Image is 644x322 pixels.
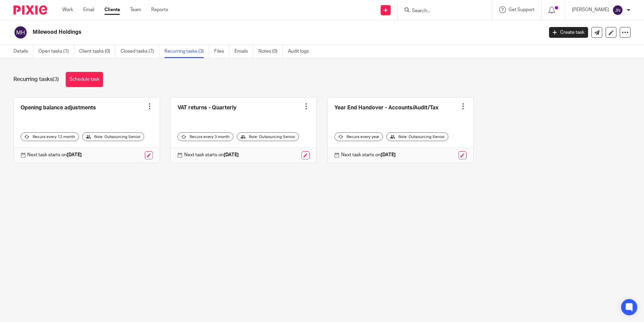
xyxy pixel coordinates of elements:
a: Audit logs [288,45,314,58]
h1: Recurring tasks [13,76,59,83]
a: Notes (0) [258,45,283,58]
img: svg%3E [612,5,623,16]
a: Open tasks (1) [38,45,74,58]
a: Reports [151,6,168,13]
img: Pixie [13,5,47,15]
p: Next task starts on [27,152,82,158]
strong: [DATE] [67,153,82,157]
a: Team [130,6,141,13]
div: Recurs every 3 month [178,132,233,141]
div: Recurs every 12 month [21,132,79,141]
div: Role: Outsourcing Senior [82,132,144,141]
input: Search [411,8,472,14]
p: [PERSON_NAME] [572,6,609,13]
div: Role: Outsourcing Senior [386,132,448,141]
a: Clients [104,6,120,13]
img: svg%3E [13,25,28,39]
p: Next task starts on [184,152,239,158]
a: Email [83,6,94,13]
span: (3) [53,77,59,82]
a: Emails [234,45,253,58]
a: Create task [549,27,588,38]
h2: Milewood Holdings [33,29,438,36]
a: Client tasks (0) [79,45,116,58]
span: Get Support [509,7,535,12]
div: Role: Outsourcing Senior [237,132,299,141]
a: Files [214,45,229,58]
a: Closed tasks (7) [121,45,159,58]
strong: [DATE] [224,153,239,157]
div: Recurs every year [334,132,383,141]
a: Recurring tasks (3) [164,45,209,58]
a: Work [62,6,73,13]
p: Next task starts on [341,152,396,158]
a: Details [13,45,33,58]
a: Schedule task [66,72,103,87]
strong: [DATE] [381,153,396,157]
